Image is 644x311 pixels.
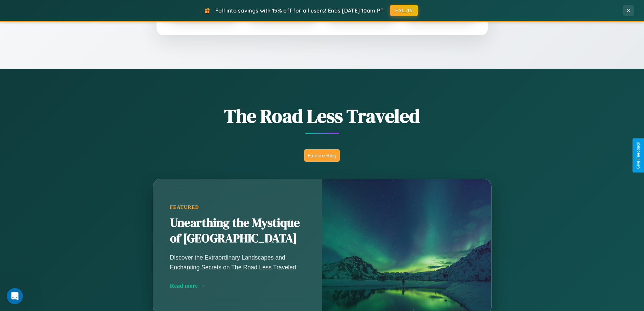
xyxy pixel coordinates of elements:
div: Read more → [170,282,305,289]
iframe: Intercom live chat [7,288,23,304]
span: Fall into savings with 15% off for all users! Ends [DATE] 10am PT. [215,7,385,14]
h1: The Road Less Traveled [119,103,525,129]
button: FALL15 [390,5,418,16]
p: Discover the Extraordinary Landscapes and Enchanting Secrets on The Road Less Traveled. [170,253,305,272]
button: Explore Blog [304,149,340,162]
div: Featured [170,204,305,210]
h2: Unearthing the Mystique of [GEOGRAPHIC_DATA] [170,215,305,246]
div: Give Feedback [636,142,641,169]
